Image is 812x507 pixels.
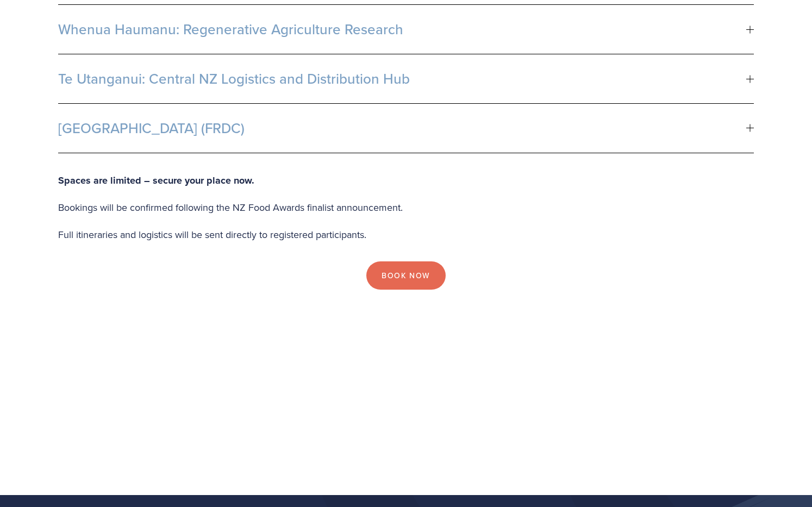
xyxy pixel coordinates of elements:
span: Whenua Haumanu: Regenerative Agriculture Research [58,21,746,37]
span: [GEOGRAPHIC_DATA] (FRDC) [58,120,746,136]
span: Te Utanganui: Central NZ Logistics and Distribution Hub [58,71,746,87]
button: [GEOGRAPHIC_DATA] (FRDC) [58,104,754,153]
button: Te Utanganui: Central NZ Logistics and Distribution Hub [58,54,754,103]
p: Bookings will be confirmed following the NZ Food Awards finalist announcement. [58,199,754,216]
p: Full itineraries and logistics will be sent directly to registered participants. [58,226,754,243]
button: Whenua Haumanu: Regenerative Agriculture Research [58,5,754,54]
a: Book Now [366,261,445,290]
strong: Spaces are limited – secure your place now. [58,173,254,187]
